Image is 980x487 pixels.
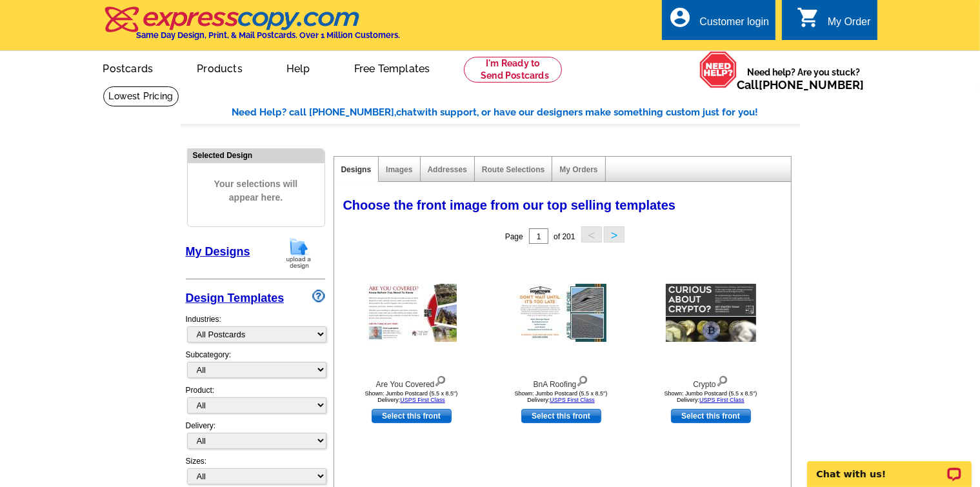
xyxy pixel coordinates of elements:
[716,373,728,387] img: view design details
[737,66,871,92] span: Need help? Are you stuck?
[343,198,676,212] span: Choose the front image from our top selling templates
[188,149,325,161] div: Selected Design
[176,52,263,83] a: Products
[282,237,315,270] img: upload-design
[400,397,445,403] a: USPS First Class
[186,307,325,349] div: Industries:
[372,409,452,423] a: use this design
[397,106,417,118] span: chat
[428,165,467,174] a: Addresses
[186,420,325,455] div: Delivery:
[699,16,769,34] div: Customer login
[490,390,632,403] div: Shown: Jumbo Postcard (5.5 x 8.5") Delivery:
[434,373,446,387] img: view design details
[197,164,315,217] span: Your selections will appear here.
[312,290,325,303] img: design-wizard-help-icon.png
[83,52,174,83] a: Postcards
[699,397,745,403] a: USPS First Class
[671,409,751,423] a: use this design
[668,14,769,30] a: account_circle Customer login
[559,165,597,174] a: My Orders
[759,78,865,92] a: [PHONE_NUMBER]
[341,390,483,403] div: Shown: Jumbo Postcard (5.5 x 8.5") Delivery:
[386,165,412,174] a: Images
[186,349,325,384] div: Subcategory:
[266,52,331,83] a: Help
[334,52,451,83] a: Free Templates
[516,284,606,342] img: BnA Roofing
[186,384,325,420] div: Product:
[797,6,820,29] i: shopping_cart
[699,51,737,88] img: help
[640,373,782,390] div: Crypto
[581,226,602,243] button: <
[103,15,401,40] a: Same Day Design, Print, & Mail Postcards. Over 1 Million Customers.
[186,292,285,304] a: Design Templates
[604,226,625,243] button: >
[232,105,800,120] div: Need Help? call [PHONE_NUMBER], with support, or have our designers make something custom just fo...
[186,245,250,258] a: My Designs
[550,397,595,403] a: USPS First Class
[828,16,871,34] div: My Order
[799,446,980,487] iframe: LiveChat chat widget
[137,30,401,40] h4: Same Day Design, Print, & Mail Postcards. Over 1 Million Customers.
[505,232,523,241] span: Page
[341,165,372,174] a: Designs
[737,78,865,92] span: Call
[366,284,457,342] img: Are You Covered
[482,165,545,174] a: Route Selections
[666,284,756,342] img: Crypto
[797,14,871,30] a: shopping_cart My Order
[490,373,632,390] div: BnA Roofing
[341,373,483,390] div: Are You Covered
[521,409,601,423] a: use this design
[576,373,588,387] img: view design details
[640,390,782,403] div: Shown: Jumbo Postcard (5.5 x 8.5") Delivery:
[554,232,575,241] span: of 201
[668,6,692,29] i: account_circle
